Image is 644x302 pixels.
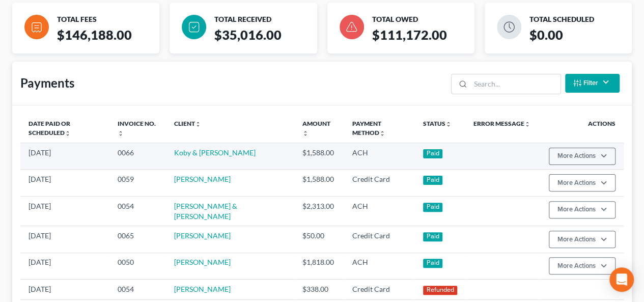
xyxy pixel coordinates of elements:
div: TOTAL RECEIVED [214,15,313,24]
td: $1,588.00 [294,170,344,196]
a: Payment Methodunfold_more [352,120,385,136]
td: ACH [344,253,415,279]
img: icon-danger-e58c4ab046b7aead248db79479122951d35969c85d4bc7e3c99ded9e97da88b9.svg [340,15,364,39]
i: unfold_more [65,130,71,136]
td: [DATE] [20,143,109,170]
td: 0066 [109,143,165,170]
button: More Actions [549,257,615,274]
td: $2,313.00 [294,196,344,226]
button: More Actions [549,201,615,218]
td: $50.00 [294,226,344,253]
td: 0059 [109,170,165,196]
a: Clientunfold_more [174,120,201,127]
td: [DATE] [20,253,109,279]
td: [DATE] [20,226,109,253]
a: [PERSON_NAME] [174,175,231,183]
div: TOTAL SCHEDULED [529,15,628,24]
div: $35,016.00 [210,26,325,53]
img: icon-check-083e517794b2d0c9857e4f635ab0b7af2d0c08d6536bacabfc8e022616abee0b.svg [182,15,206,39]
a: Statusunfold_more [423,120,452,127]
a: Koby & [PERSON_NAME] [174,148,256,157]
i: unfold_more [118,130,124,136]
td: $338.00 [294,280,344,299]
i: unfold_more [445,121,452,127]
a: [PERSON_NAME] & [PERSON_NAME] [174,202,237,221]
div: Paid [423,232,442,241]
td: $1,818.00 [294,253,344,279]
div: $146,188.00 [53,26,167,53]
td: 0054 [109,280,165,299]
div: Paid [423,259,442,268]
a: [PERSON_NAME] [174,258,231,266]
a: Error Messageunfold_more [473,120,530,127]
div: Open Intercom Messenger [609,267,634,292]
div: Payments [20,75,74,91]
a: Invoice No.unfold_more [118,120,156,136]
div: Refunded [423,286,457,295]
div: TOTAL OWED [372,15,470,24]
td: [DATE] [20,170,109,196]
div: $111,172.00 [368,26,483,53]
td: 0050 [109,253,165,279]
button: Filter [565,74,620,93]
div: $0.00 [525,26,640,53]
div: Paid [423,203,442,212]
button: More Actions [549,174,615,191]
div: TOTAL FEES [57,15,155,24]
a: Date Paid or Scheduledunfold_more [29,120,71,136]
th: Actions [541,114,624,143]
td: 0054 [109,196,165,226]
div: Paid [423,149,442,158]
button: More Actions [549,148,615,165]
i: unfold_more [195,121,201,127]
td: $1,588.00 [294,143,344,170]
td: 0065 [109,226,165,253]
td: ACH [344,196,415,226]
img: icon-clock-d73164eb2ae29991c6cfd87df313ee0fe99a8f842979cbe5c34fb2ad7dc89896.svg [497,15,521,39]
td: [DATE] [20,280,109,299]
a: [PERSON_NAME] [174,285,231,293]
button: More Actions [549,231,615,248]
td: Credit Card [344,280,415,299]
i: unfold_more [379,130,385,136]
i: unfold_more [302,130,309,136]
img: icon-file-b29cf8da5eedfc489a46aaea687006073f244b5a23b9e007f89f024b0964413f.svg [24,15,49,39]
a: Amountunfold_more [302,120,330,136]
i: unfold_more [524,121,530,127]
td: Credit Card [344,226,415,253]
div: Paid [423,176,442,185]
td: [DATE] [20,196,109,226]
a: [PERSON_NAME] [174,231,231,240]
input: Search... [470,74,561,94]
td: Credit Card [344,170,415,196]
td: ACH [344,143,415,170]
